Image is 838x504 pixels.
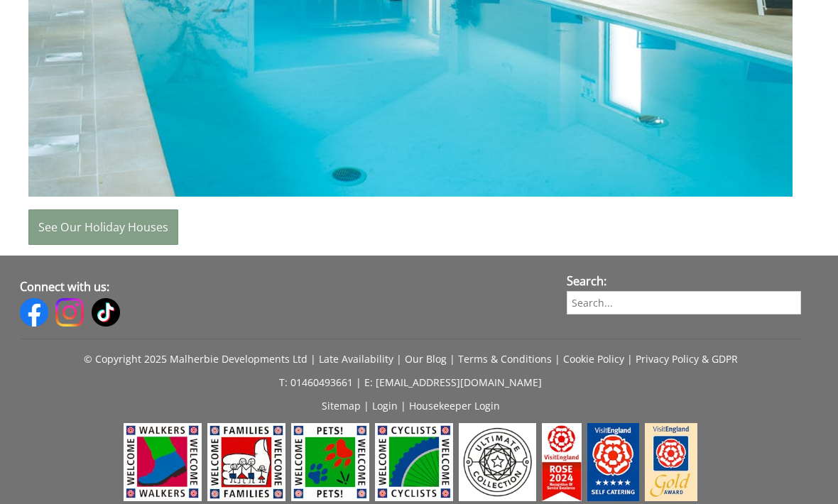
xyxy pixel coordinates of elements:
[542,424,581,502] img: Visit England - Rose Award - Visit England ROSE 2024
[458,353,552,366] a: Terms & Conditions
[310,353,316,366] span: |
[627,353,633,366] span: |
[396,353,402,366] span: |
[567,274,801,290] h3: Search:
[405,353,447,366] a: Our Blog
[356,376,361,390] span: |
[409,400,500,413] a: Housekeeper Login
[364,400,369,413] span: |
[636,353,738,366] a: Privacy Policy & GDPR
[401,400,406,413] span: |
[450,353,455,366] span: |
[375,424,453,502] img: Visit England - Cyclists Welcome
[322,400,361,413] a: Sitemap
[364,376,542,390] a: E: [EMAIL_ADDRESS][DOMAIN_NAME]
[645,424,697,502] img: Visit England - Gold Award
[563,353,624,366] a: Cookie Policy
[20,280,551,295] h3: Connect with us:
[279,376,353,390] a: T: 01460493661
[55,299,84,327] img: Instagram
[92,299,120,327] img: Tiktok
[459,424,536,502] img: Ultimate Collection - Ultimate Collection
[372,400,398,413] a: Login
[319,353,393,366] a: Late Availability
[207,424,285,502] img: Visit England - Families Welcome
[28,210,178,246] a: See Our Holiday Houses
[291,424,369,502] img: Visit England - Pets Welcome
[84,353,308,366] a: © Copyright 2025 Malherbie Developments Ltd
[124,424,202,502] img: Visit England - Walkers Welcome
[20,299,48,327] img: Facebook
[567,292,801,315] input: Search...
[587,424,640,502] img: Visit England - Self Catering - 5 Star Award
[555,353,560,366] span: |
